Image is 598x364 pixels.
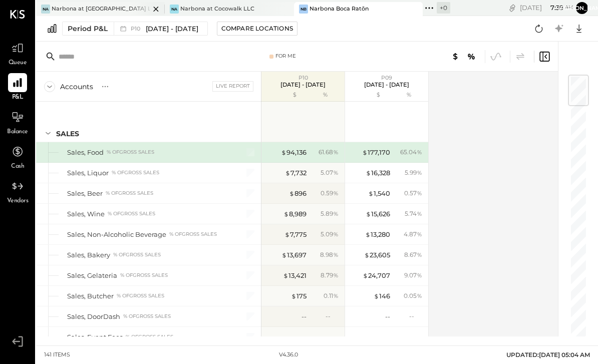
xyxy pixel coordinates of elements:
[368,189,374,197] span: $
[56,129,79,139] div: SALES
[576,2,588,14] button: [PERSON_NAME]
[275,53,296,60] div: For Me
[67,168,109,178] div: Sales, Liquor
[113,251,161,258] div: % of GROSS SALES
[126,333,173,340] div: % of GROSS SALES
[437,2,450,14] div: + 0
[1,177,35,206] a: Vendors
[67,250,110,260] div: Sales, Bakery
[365,230,371,238] span: $
[381,74,392,81] span: P09
[1,73,35,102] a: P&L
[333,230,339,238] span: %
[404,271,422,280] div: 9.07
[417,148,422,156] span: %
[285,168,307,178] div: 7,732
[117,292,164,299] div: % of GROSS SALES
[41,5,50,14] div: Na
[363,271,390,280] div: 24,707
[107,149,154,156] div: % of GROSS SALES
[281,251,287,259] span: $
[321,271,339,280] div: 8.79
[417,271,422,279] span: %
[333,250,339,258] span: %
[1,142,35,171] a: Cash
[362,148,368,156] span: $
[280,81,326,88] p: [DATE] - [DATE]
[385,332,390,342] div: --
[120,272,168,279] div: % of GROSS SALES
[309,91,342,99] div: %
[350,91,390,99] div: $
[404,230,422,239] div: 4.87
[284,230,290,238] span: $
[366,169,371,177] span: $
[405,209,422,218] div: 5.74
[333,291,339,299] span: %
[326,312,339,320] div: --
[366,210,371,218] span: $
[302,332,307,342] div: --
[365,230,390,239] div: 13,280
[106,190,153,197] div: % of GROSS SALES
[405,168,422,177] div: 5.99
[123,313,171,320] div: % of GROSS SALES
[321,230,339,239] div: 5.09
[364,251,370,259] span: $
[333,209,339,217] span: %
[363,271,368,279] span: $
[67,209,105,219] div: Sales, Wine
[12,93,24,102] span: P&L
[409,332,422,341] div: --
[67,189,103,198] div: Sales, Beer
[281,148,307,157] div: 94,136
[62,22,208,36] button: Period P&L P10[DATE] - [DATE]
[543,3,563,13] span: 7 : 39
[364,250,390,260] div: 23,605
[266,91,307,99] div: $
[52,5,150,13] div: Narbona at [GEOGRAPHIC_DATA] LLC
[507,3,517,13] div: copy link
[9,59,27,68] span: Queue
[131,26,143,32] span: P10
[112,169,159,176] div: % of GROSS SALES
[404,291,422,300] div: 0.05
[364,81,409,88] p: [DATE] - [DATE]
[60,82,93,92] div: Accounts
[108,210,155,217] div: % of GROSS SALES
[366,168,390,178] div: 16,328
[67,312,120,321] div: Sales, DoorDash
[221,24,293,33] div: Compare Locations
[180,5,254,13] div: Narbona at Cocowalk LLC
[520,3,573,13] div: [DATE]
[321,189,339,198] div: 0.59
[409,312,422,320] div: --
[321,168,339,177] div: 5.07
[321,209,339,218] div: 5.89
[285,169,290,177] span: $
[283,271,288,279] span: $
[417,250,422,258] span: %
[362,148,390,157] div: 177,170
[68,24,108,34] div: Period P&L
[284,230,307,239] div: 7,775
[506,351,590,358] span: UPDATED: [DATE] 05:04 AM
[404,189,422,198] div: 0.57
[417,230,422,238] span: %
[417,209,422,217] span: %
[289,189,294,197] span: $
[385,312,390,321] div: --
[283,210,289,218] span: $
[212,81,253,91] div: Live Report
[298,74,308,81] span: P10
[67,148,104,157] div: Sales, Food
[1,39,35,68] a: Queue
[324,291,339,300] div: 0.11
[11,162,24,171] span: Cash
[170,5,179,14] div: Na
[417,189,422,197] span: %
[1,108,35,137] a: Balance
[289,189,307,198] div: 896
[67,230,166,239] div: Sales, Non-Alcoholic Beverage
[281,250,307,260] div: 13,697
